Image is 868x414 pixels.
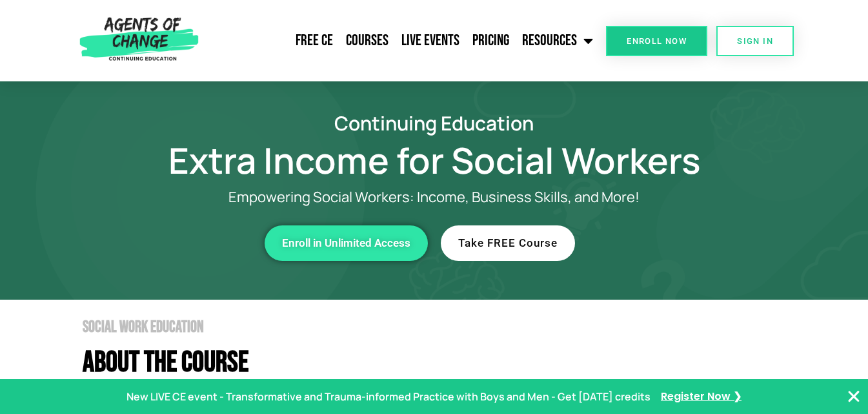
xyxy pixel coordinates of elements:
[606,26,707,56] a: Enroll Now
[458,238,558,249] span: Take FREE Course
[339,25,395,57] a: Courses
[204,25,600,57] nav: Menu
[289,25,339,57] a: Free CE
[118,188,751,206] p: Empowering Social Workers: Income, Business Skills, and More!
[66,114,802,132] h2: Continuing Education
[661,388,742,406] a: Register Now ❯
[282,238,410,249] span: Enroll in Unlimited Access
[846,389,862,404] button: Close Banner
[737,37,773,45] span: SIGN IN
[627,37,687,45] span: Enroll Now
[126,388,651,406] p: New LIVE CE event - Transformative and Trauma-informed Practice with Boys and Men - Get [DATE] cr...
[83,348,802,377] h4: About The Course
[466,25,516,57] a: Pricing
[395,25,466,57] a: Live Events
[441,225,575,261] a: Take FREE Course
[83,319,802,335] h2: Social Work Education
[66,145,802,175] h1: Extra Income for Social Workers
[516,25,600,57] a: Resources
[716,26,794,56] a: SIGN IN
[265,225,428,261] a: Enroll in Unlimited Access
